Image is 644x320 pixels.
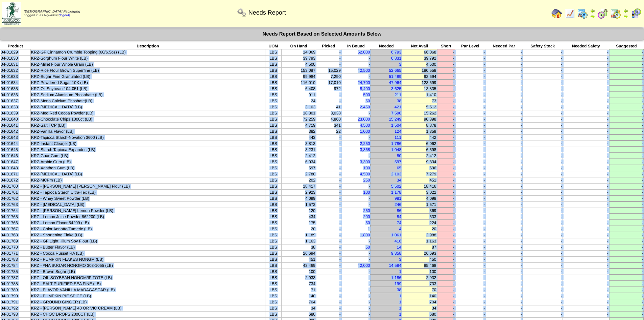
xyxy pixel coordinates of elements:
td: 4,500 [282,61,316,67]
th: Safety Stock [522,43,563,49]
a: 7,590 [391,111,401,115]
td: LBS [265,55,281,61]
td: 04-01645 [0,147,31,153]
a: 50 [365,99,370,103]
td: 73 [402,98,437,104]
a: 1 [368,227,370,231]
a: 38 [397,99,401,103]
td: 04-01641 [0,122,31,128]
td: - [437,80,455,86]
a: 34 [397,178,401,183]
td: - [485,61,523,67]
td: 04-01644 [0,141,31,147]
td: LBS [265,49,281,55]
a: 1,504 [391,123,401,128]
td: - [522,67,563,73]
td: 341 [316,122,341,128]
td: - [563,73,609,80]
td: - [455,110,485,116]
img: arrowright.gif [590,14,595,19]
a: 2,103 [391,172,401,176]
td: - [485,86,523,92]
td: - [485,104,523,110]
td: - [316,49,341,55]
td: - [437,98,455,104]
a: 2,250 [360,141,370,146]
span: Logged in as Rquadros [24,10,80,17]
td: - [609,98,644,104]
a: 1 [399,300,401,304]
td: 911 [282,92,316,98]
td: 14,069 [282,49,316,55]
a: 52,665 [389,68,401,73]
a: 1 [399,269,401,274]
td: LBS [265,147,281,153]
td: - [437,61,455,67]
td: 04-01633 [0,73,31,80]
td: - [437,67,455,73]
td: - [485,49,523,55]
td: - [522,49,563,55]
td: KRZ-Sugar Fine Granulated (LB) [30,73,265,80]
td: 99,984 [282,73,316,80]
td: - [522,134,563,141]
td: 90,398 [402,116,437,122]
td: KRZ-Oil Soybean 104-051 (LB) [30,86,265,92]
td: 116,010 [282,80,316,86]
td: KRZ-Tapioca Starch-Novation 3600 (LB) [30,134,265,141]
td: - [522,122,563,128]
td: KRZ-Vanilla Flavor (LB) [30,128,265,134]
td: - [563,110,609,116]
a: 3 [399,257,401,262]
td: - [485,116,523,122]
td: KRZ-[MEDICAL_DATA] (LB) [30,104,265,110]
img: calendarinout.gif [610,8,621,19]
th: Short [437,43,455,49]
td: - [485,122,523,128]
a: 124 [395,129,401,134]
td: - [341,73,371,80]
a: 1,000 [360,129,370,134]
th: Par Level [455,43,485,49]
img: line_graph.gif [564,8,575,19]
td: - [563,49,609,55]
td: - [341,61,371,67]
th: Net Avail [402,43,437,49]
td: - [563,86,609,92]
img: calendarprod.gif [577,8,588,19]
td: - [563,55,609,61]
td: - [522,80,563,86]
td: 04-01637 [0,98,31,104]
a: 1,178 [391,190,401,195]
td: 180,558 [402,67,437,73]
img: arrowright.gif [623,14,628,19]
td: - [563,61,609,67]
td: 3,103 [282,104,316,110]
td: 4,500 [402,61,437,67]
td: - [522,86,563,92]
td: 04-01635 [0,86,31,92]
td: - [437,128,455,134]
td: - [609,86,644,92]
td: 1,410 [402,92,437,98]
td: 7,290 [316,73,341,80]
td: 8,878 [402,122,437,128]
td: LBS [265,98,281,104]
a: 3 [399,62,401,67]
td: KRZ-Sorghum Flour White (LB) [30,55,265,61]
td: - [341,55,371,61]
td: - [455,134,485,141]
td: - [609,134,644,141]
td: 04-01634 [0,80,31,86]
span: [DEMOGRAPHIC_DATA] Packaging [24,10,80,14]
td: - [455,98,485,104]
td: KRZ-Rice Flour Brown Superfine (LB) [30,67,265,73]
td: 72,259 [282,116,316,122]
th: UOM [265,43,281,49]
td: KRZ-Powdered Sugar 10X (LB) [30,80,265,86]
td: LBS [265,61,281,67]
a: 15,249 [389,117,401,122]
td: - [485,110,523,116]
td: - [563,104,609,110]
td: - [522,116,563,122]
